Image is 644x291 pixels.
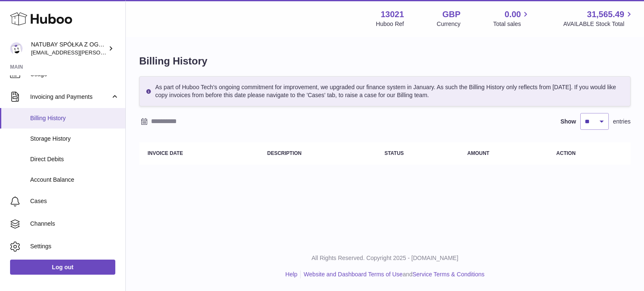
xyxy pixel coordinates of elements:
[139,54,631,68] h1: Billing History
[301,270,484,278] li: and
[31,41,106,57] div: NATUBAY SPÓŁKA Z OGRANICZONĄ ODPOWIEDZIALNOŚCIĄ
[587,9,624,20] span: 31,565.49
[413,271,485,278] a: Service Terms & Conditions
[613,118,631,126] span: entries
[381,9,404,20] strong: 13021
[563,20,634,28] span: AVAILABLE Stock Total
[384,150,404,156] strong: Status
[376,20,404,28] div: Huboo Ref
[132,254,637,262] p: All Rights Reserved. Copyright 2025 - [DOMAIN_NAME]
[139,76,631,106] div: As part of Huboo Tech's ongoing commitment for improvement, we upgraded our finance system in Jan...
[30,114,119,122] span: Billing History
[286,271,298,278] a: Help
[561,118,576,126] label: Show
[563,9,634,28] a: 31,565.49 AVAILABLE Stock Total
[556,150,576,156] strong: Action
[505,9,521,20] span: 0.00
[467,150,489,156] strong: Amount
[30,135,119,143] span: Storage History
[493,9,530,28] a: 0.00 Total sales
[30,93,110,101] span: Invoicing and Payments
[437,20,461,28] div: Currency
[30,242,119,250] span: Settings
[31,49,168,56] span: [EMAIL_ADDRESS][PERSON_NAME][DOMAIN_NAME]
[10,42,23,55] img: kacper.antkowski@natubay.pl
[267,150,301,156] strong: Description
[30,220,119,228] span: Channels
[304,271,402,278] a: Website and Dashboard Terms of Use
[148,150,183,156] strong: Invoice Date
[30,176,119,184] span: Account Balance
[442,9,460,20] strong: GBP
[493,20,530,28] span: Total sales
[10,260,115,275] a: Log out
[30,155,119,163] span: Direct Debits
[30,197,119,205] span: Cases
